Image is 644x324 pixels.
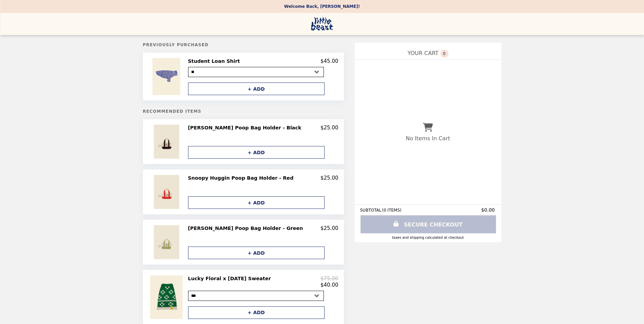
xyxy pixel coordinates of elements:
[188,291,324,301] select: Select a product variant
[188,146,325,159] button: + ADD
[154,225,181,259] img: Snoopy Strollin Poop Bag Holder - Green
[188,175,296,181] h2: Snoopy Huggin Poop Bag Holder - Red
[320,175,338,181] p: $25.00
[440,50,448,58] span: 0
[320,275,338,282] p: $75.00
[188,58,243,64] h2: Student Loan Shirt
[382,208,401,213] span: ( 0 ITEMS )
[154,175,181,209] img: Snoopy Huggin Poop Bag Holder - Red
[284,4,360,9] p: Welcome Back, [PERSON_NAME]!
[407,50,438,56] span: YOUR CART
[320,58,338,64] p: $45.00
[481,207,496,213] span: $0.00
[188,83,325,95] button: + ADD
[320,225,338,231] p: $25.00
[188,125,304,131] h2: [PERSON_NAME] Poop Bag Holder - Black
[188,306,325,319] button: + ADD
[188,67,324,77] select: Select a product variant
[320,282,338,288] p: $40.00
[154,125,181,159] img: Snoopy Chillin Poop Bag Holder - Black
[152,58,182,95] img: Student Loan Shirt
[188,196,325,209] button: + ADD
[143,42,344,47] h5: Previously Purchased
[320,125,338,131] p: $25.00
[188,275,274,282] h2: Lucky Floral x [DATE] Sweater
[150,275,184,319] img: Lucky Floral x Memorial Day Sweater
[360,236,496,239] div: Taxes and Shipping calculated at checkout
[360,208,382,213] span: SUBTOTAL
[188,225,306,231] h2: [PERSON_NAME] Poop Bag Holder - Green
[406,135,450,142] p: No Items In Cart
[311,17,333,31] img: Brand Logo
[143,109,344,114] h5: Recommended Items
[188,247,325,259] button: + ADD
